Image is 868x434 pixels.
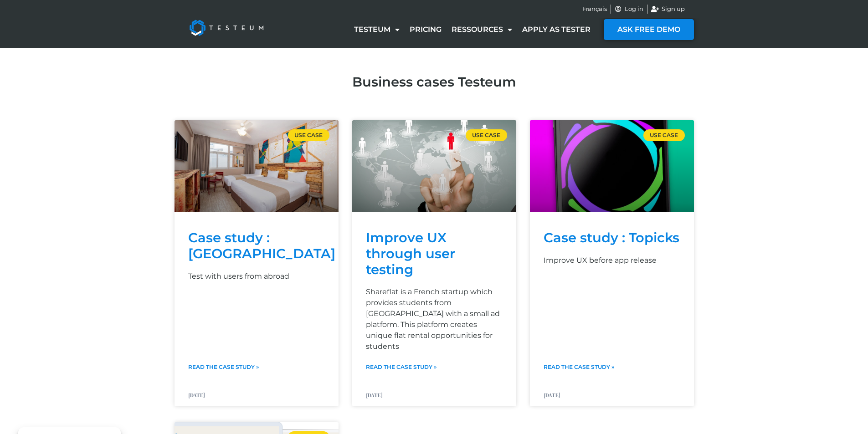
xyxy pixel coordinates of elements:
h1: Business cases Testeum [175,75,694,88]
span: [DATE] [366,392,383,399]
span: [DATE] [544,392,560,399]
a: Read more about Improve UX through user testing [366,363,437,371]
a: Français [582,5,607,14]
a: Improve UX through user testing [366,230,455,277]
span: ASK FREE DEMO [617,26,680,33]
a: Read more about Case study : Gondwana Hotel [188,363,259,371]
span: [DATE] [188,392,205,399]
a: Gondwana City Art [175,120,339,212]
a: ASK FREE DEMO [604,19,694,40]
a: Case study : [GEOGRAPHIC_DATA] [188,230,335,261]
a: Testeum [349,19,405,40]
p: Test with users from abroad [188,271,325,282]
span: Log in [622,5,643,14]
div: Use case [288,129,329,141]
a: Apply as tester [517,19,596,40]
p: Shareflat is a French startup which provides students from [GEOGRAPHIC_DATA] with a small ad plat... [366,286,503,352]
span: Sign up [659,5,685,14]
img: Testeum Logo - Application crowdtesting platform [179,10,274,46]
a: Pricing [405,19,447,40]
div: Use case [466,129,507,141]
nav: Menu [349,19,596,40]
a: Case study : Topicks [544,230,679,245]
div: Use case [643,129,685,141]
a: Ressources [447,19,517,40]
a: Read more about Case study : Topicks [544,363,614,371]
a: Log in [615,5,644,14]
p: Improve UX before app release​ [544,255,680,266]
a: Image-Topicks [530,120,694,212]
a: Sign up [651,5,685,14]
